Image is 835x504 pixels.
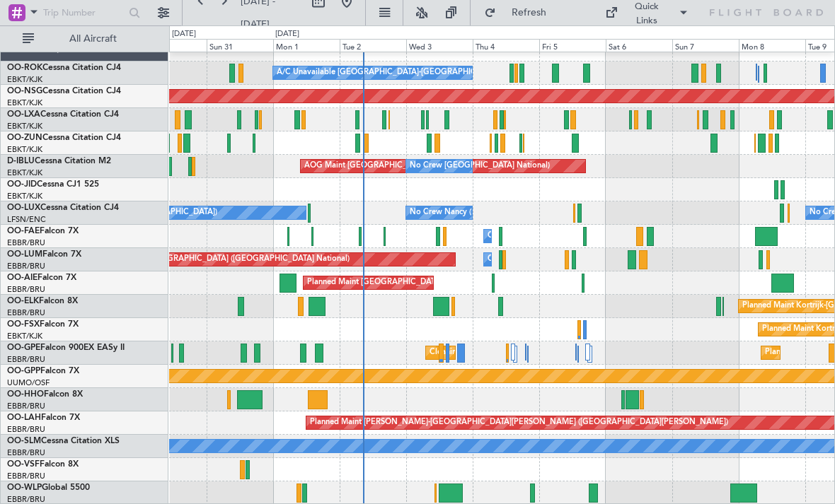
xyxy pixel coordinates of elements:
a: OO-NSGCessna Citation CJ4 [7,87,121,95]
span: D-IBLU [7,157,35,165]
a: EBBR/BRU [7,238,45,248]
a: OO-SLMCessna Citation XLS [7,437,120,445]
div: No Crew Nancy (Essey) [410,202,494,223]
a: EBBR/BRU [7,471,45,481]
a: OO-FSXFalcon 7X [7,320,79,329]
a: EBBR/BRU [7,261,45,271]
span: OO-ROK [7,64,42,72]
span: OO-SLM [7,437,41,445]
div: No Crew [GEOGRAPHIC_DATA] ([GEOGRAPHIC_DATA] National) [410,156,647,177]
a: D-IBLUCessna Citation M2 [7,157,111,165]
button: All Aircraft [16,28,154,50]
a: EBBR/BRU [7,447,45,458]
a: EBKT/KJK [7,74,42,85]
span: OO-HHO [7,390,44,399]
span: OO-AIE [7,274,38,282]
a: EBKT/KJK [7,98,42,108]
a: OO-LUXCessna Citation CJ4 [7,204,119,212]
div: A/C Unavailable [GEOGRAPHIC_DATA]-[GEOGRAPHIC_DATA] [277,62,502,83]
div: Cleaning [GEOGRAPHIC_DATA] ([GEOGRAPHIC_DATA] National) [430,342,666,363]
a: OO-ROKCessna Citation CJ4 [7,64,121,72]
div: Mon 8 [739,39,805,52]
span: OO-GPE [7,344,40,352]
a: OO-HHOFalcon 8X [7,390,83,399]
a: EBKT/KJK [7,168,42,178]
div: Sat 30 [140,39,207,52]
a: EBKT/KJK [7,144,42,155]
div: Owner Melsbroek Air Base [488,249,584,270]
span: OO-FSX [7,320,40,329]
div: Mon 1 [273,39,340,52]
span: OO-LAH [7,414,41,422]
a: OO-LUMFalcon 7X [7,250,81,259]
div: Planned Maint [GEOGRAPHIC_DATA] ([GEOGRAPHIC_DATA] National) [93,249,350,270]
div: Planned Maint [PERSON_NAME]-[GEOGRAPHIC_DATA][PERSON_NAME] ([GEOGRAPHIC_DATA][PERSON_NAME]) [310,412,728,433]
a: OO-GPEFalcon 900EX EASy II [7,344,125,352]
div: [DATE] [172,28,196,40]
span: OO-LXA [7,110,40,119]
a: OO-LAHFalcon 7X [7,414,80,422]
a: OO-FAEFalcon 7X [7,227,79,235]
a: EBKT/KJK [7,191,42,201]
span: OO-LUX [7,204,40,212]
a: EBBR/BRU [7,284,45,295]
div: Sat 6 [606,39,672,52]
span: OO-JID [7,180,37,189]
div: Sun 31 [207,39,273,52]
div: Thu 4 [473,39,539,52]
a: EBKT/KJK [7,331,42,341]
div: [DATE] [275,28,299,40]
span: Refresh [499,8,558,18]
a: OO-ELKFalcon 8X [7,297,78,305]
div: Sun 7 [672,39,739,52]
a: OO-ZUNCessna Citation CJ4 [7,134,121,142]
span: OO-ELK [7,297,39,305]
a: OO-WLPGlobal 5500 [7,484,90,492]
span: All Aircraft [37,34,149,44]
a: LFSN/ENC [7,214,46,225]
a: EBBR/BRU [7,401,45,411]
a: OO-JIDCessna CJ1 525 [7,180,99,189]
span: OO-NSG [7,87,42,95]
a: EBBR/BRU [7,424,45,435]
span: OO-VSF [7,460,40,469]
button: Quick Links [598,1,696,24]
div: Owner Melsbroek Air Base [488,225,584,247]
input: Trip Number [43,2,125,23]
a: EBKT/KJK [7,121,42,131]
a: OO-VSFFalcon 8X [7,460,79,469]
a: EBBR/BRU [7,307,45,318]
div: Wed 3 [406,39,473,52]
div: AOG Maint [GEOGRAPHIC_DATA] ([GEOGRAPHIC_DATA] National) [304,156,550,177]
a: OO-AIEFalcon 7X [7,274,76,282]
a: OO-LXACessna Citation CJ4 [7,110,119,119]
span: OO-ZUN [7,134,42,142]
a: OO-GPPFalcon 7X [7,367,79,375]
span: OO-LUM [7,250,42,259]
div: Fri 5 [539,39,606,52]
a: EBBR/BRU [7,354,45,365]
div: Tue 2 [340,39,406,52]
span: OO-WLP [7,484,42,492]
a: UUMO/OSF [7,377,50,388]
span: OO-GPP [7,367,40,375]
span: OO-FAE [7,227,40,235]
div: Planned Maint [GEOGRAPHIC_DATA] ([GEOGRAPHIC_DATA]) [307,272,530,293]
button: Refresh [478,1,563,24]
